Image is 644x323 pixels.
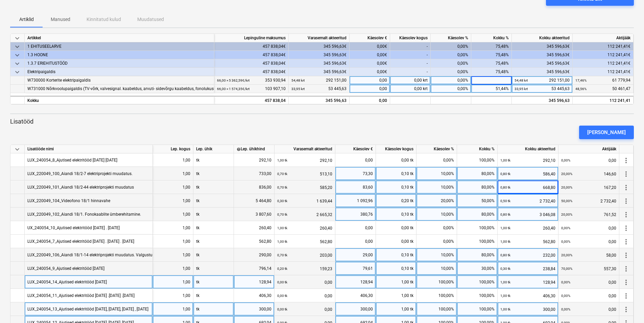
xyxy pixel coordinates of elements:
div: 0,00 [350,85,390,93]
div: 3 046,08 [500,208,555,221]
div: 0,00 krt [390,85,431,93]
div: Kokku akteeritud [512,34,573,42]
small: 0,30 tk [500,267,510,271]
div: W731000 Nõrkvoolupaigaldis (TV-võrk, valvesignal. kaabeldus, arvuti- sidevõrgu kaabeldus, fonoluk... [27,85,211,93]
div: 159,23 [277,262,332,276]
div: 0,00 tk [376,221,416,235]
small: 17,46% [575,79,587,82]
span: help [237,147,241,151]
div: 557,30 [561,262,616,276]
div: Lepinguline maksumus [214,34,289,42]
div: 10,00% [416,262,457,275]
div: 562,80 [237,235,271,248]
p: Artiklid [18,16,34,23]
span: keyboard_arrow_down [13,60,21,68]
div: 203,00 [277,248,332,262]
div: 1,00 [156,302,190,316]
div: 345 596,63 [291,96,347,105]
div: 1,00 [156,221,190,235]
small: 20,00% [561,186,572,189]
small: 0,00% [561,240,570,243]
span: more_vert [622,170,630,178]
div: 345 596,63 [512,96,573,104]
div: - [390,51,431,59]
div: LUX_220049_100_Aiandi 18/2-7 elektriprojekti muudatus. [27,167,133,180]
small: 0,00% [561,307,570,311]
div: 1,00 tk [376,302,416,316]
div: 1,00 tk [376,275,416,289]
div: Käesolev kogus [390,34,431,42]
div: Aktijääk [558,145,619,153]
span: more_vert [622,211,630,219]
div: 80,00% [457,248,498,262]
div: LUX_240054_11_Ajutised elektritööd 14.05.25 .15.05.25 .19.05.25 [27,289,135,302]
div: 292,10 [500,153,555,167]
div: 100,00% [457,221,498,235]
div: 260,40 [500,221,555,235]
div: 75,48% [471,68,512,76]
div: W730000 Korterite elektripaigaldis [27,76,211,85]
div: tk [193,235,234,248]
div: 0,00% [431,42,471,51]
div: 457 838,04 [217,96,286,105]
div: tk [193,194,234,208]
div: 100,00% [416,275,457,289]
small: 0,00 tk [277,307,287,311]
div: 128,94 [338,275,373,289]
div: 562,80 [500,235,555,249]
div: 345 596,63€ [289,51,350,59]
div: 0,00 krt [390,76,431,85]
div: 733,00 [237,167,271,180]
button: [PERSON_NAME] [579,126,634,139]
div: Käesolev % [431,34,471,42]
div: 5 464,80 [237,194,271,208]
div: 20,00% [416,194,457,208]
small: 1,00 tk [500,240,510,243]
div: 0,00% [416,235,457,248]
div: Käesolev € [335,145,376,153]
div: 232,00 [500,248,555,262]
div: 292,10 [237,153,271,167]
div: 80,00% [457,208,498,221]
div: - [390,42,431,51]
span: keyboard_arrow_down [13,68,21,76]
div: Kokku akteeritud [498,145,558,153]
small: 0,50 tk [500,199,510,203]
div: UX_240054_10_Ajutised elektritööd 10.04.25 . 06.05.25 [27,221,120,234]
div: LUX_220049_101_Aiandi 18/2-44 elektriprojekti muudatus [27,180,134,194]
div: 668,80 [500,180,555,194]
small: 1,00 tk [500,307,510,311]
div: 0,00% [431,68,471,76]
div: 128,94 [500,275,555,289]
small: 0,00% [561,294,570,298]
div: 345 596,63€ [512,51,573,59]
div: LUX_240054_9_Ajutised elektritööd 22.04.25 [27,262,104,275]
div: 457 838,04€ [214,59,289,68]
small: 20,00% [561,253,572,257]
div: 10,00% [416,248,457,262]
div: 260,40 [237,221,271,235]
div: Lep. ühikhind [237,145,271,153]
small: 54,48 krt [291,79,305,82]
span: keyboard_arrow_down [13,34,21,42]
div: Varasemalt akteeritud [275,145,335,153]
div: 1,00 [156,180,190,194]
div: 260,40 [277,221,332,235]
div: 73,30 [338,167,373,180]
small: 66,00 × 5 362,59€ / krt [217,79,249,82]
small: 1,00 tk [500,158,510,162]
div: Artikkel [25,34,214,42]
p: Manused [51,16,70,23]
span: more_vert [622,184,630,192]
div: 353 930,94 [217,76,286,85]
div: tk [193,262,234,275]
div: 292 151,00 [515,76,570,85]
small: 33,95 krt [291,87,305,91]
div: 128,94 [237,275,271,289]
small: 0,70 tk [277,213,287,216]
div: 1,00 [156,275,190,289]
span: keyboard_arrow_down [13,43,21,51]
div: 100,00% [457,275,498,289]
div: 761,52 [561,208,616,221]
div: Kokku % [457,145,498,153]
